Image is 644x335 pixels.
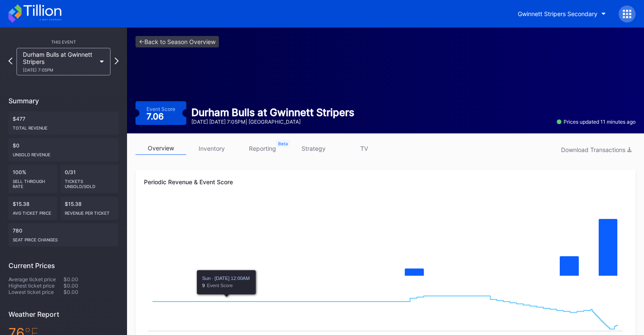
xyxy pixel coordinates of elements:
[557,144,636,155] button: Download Transactions
[8,282,64,289] div: Highest ticket price
[511,6,612,22] button: Gwinnett Stripers Secondary
[288,142,339,155] a: strategy
[8,165,57,193] div: 100%
[61,197,119,220] div: $15.38
[8,261,119,270] div: Current Prices
[561,146,631,153] div: Download Transactions
[13,207,53,216] div: Avg ticket price
[191,119,354,125] div: [DATE] [DATE] 7:05PM | [GEOGRAPHIC_DATA]
[8,310,119,318] div: Weather Report
[146,106,175,112] div: Event Score
[339,142,390,155] a: TV
[8,138,119,161] div: $0
[144,200,627,285] svg: Chart title
[518,10,597,17] div: Gwinnett Stripers Secondary
[23,51,96,72] div: Durham Bulls at Gwinnett Stripers
[144,178,627,185] div: Periodic Revenue & Event Score
[8,197,57,220] div: $15.38
[65,207,115,216] div: Revenue per ticket
[557,119,636,125] div: Prices updated 11 minutes ago
[8,39,119,44] div: This Event
[13,149,114,157] div: Unsold Revenue
[8,289,64,295] div: Lowest ticket price
[8,276,64,282] div: Average ticket price
[64,276,119,282] div: $0.00
[23,67,96,72] div: [DATE] 7:05PM
[191,106,354,119] div: Durham Bulls at Gwinnett Stripers
[135,142,186,155] a: overview
[13,234,114,242] div: seat price changes
[8,223,119,246] div: 780
[64,282,119,289] div: $0.00
[186,142,237,155] a: inventory
[13,122,114,130] div: Total Revenue
[65,175,115,189] div: Tickets Unsold/Sold
[8,111,119,135] div: $477
[13,175,53,189] div: Sell Through Rate
[146,112,166,121] div: 7.06
[61,165,119,193] div: 0/31
[64,289,119,295] div: $0.00
[135,36,219,47] a: <-Back to Season Overview
[237,142,288,155] a: reporting
[8,97,119,105] div: Summary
